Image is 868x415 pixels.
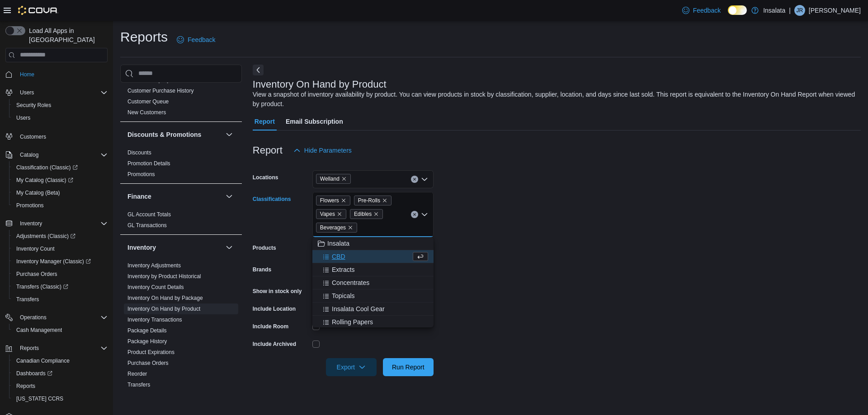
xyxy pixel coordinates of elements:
[127,109,166,116] a: New Customers
[13,281,108,292] span: Transfers (Classic)
[16,114,30,121] span: Users
[127,130,201,139] h3: Discounts & Promotions
[13,393,67,404] a: [US_STATE] CCRS
[16,233,75,240] span: Adjustments (Classic)
[127,222,167,228] a: GL Transactions
[354,196,392,205] span: Pre-Rolls
[16,343,42,354] button: Reports
[16,258,91,265] span: Inventory Manager (Classic)
[327,239,349,248] span: Insalata
[9,187,111,199] button: My Catalog (Beta)
[16,164,78,171] span: Classification (Classic)
[9,380,111,392] button: Reports
[127,222,167,229] span: GL Transactions
[679,1,724,19] a: Feedback
[320,196,339,205] span: Flowers
[13,393,108,404] span: Washington CCRS
[16,382,35,390] span: Reports
[13,187,64,198] a: My Catalog (Beta)
[320,223,346,232] span: Beverages
[312,289,434,303] button: Topicals
[127,381,150,388] span: Transfers
[127,294,203,302] span: Inventory On Hand by Package
[9,392,111,405] button: [US_STATE] CCRS
[421,176,428,183] button: Open list of options
[224,191,235,202] button: Finance
[127,149,151,156] a: Discounts
[224,242,235,253] button: Inventory
[421,211,428,218] button: Close list of options
[253,196,291,203] label: Classifications
[18,6,58,15] img: Cova
[794,5,805,16] div: James Roode
[127,295,203,301] a: Inventory On Hand by Package
[13,175,108,186] span: My Catalog (Classic)
[316,209,346,219] span: Vapes
[127,98,169,105] span: Customer Queue
[253,305,296,312] label: Include Location
[16,296,39,303] span: Transfers
[13,175,77,186] a: My Catalog (Classic)
[16,343,108,354] span: Reports
[312,250,434,263] button: CBD
[16,395,63,402] span: [US_STATE] CCRS
[20,345,39,352] span: Reports
[127,192,222,201] button: Finance
[373,211,379,217] button: Remove Edibles from selection in this group
[9,199,111,212] button: Promotions
[9,293,111,306] button: Transfers
[120,147,242,183] div: Discounts & Promotions
[13,294,42,305] a: Transfers
[16,69,38,80] a: Home
[332,265,355,274] span: Extracts
[9,161,111,174] a: Classification (Classic)
[312,237,434,250] button: Insalata
[127,317,182,323] a: Inventory Transactions
[316,223,357,233] span: Beverages
[9,99,111,112] button: Security Roles
[20,133,46,140] span: Customers
[127,360,169,366] a: Purchase Orders
[253,288,302,295] label: Show in stock only
[120,209,242,234] div: Finance
[354,210,372,219] span: Edibles
[9,268,111,280] button: Purchase Orders
[320,174,340,183] span: Welland
[120,260,242,394] div: Inventory
[9,230,111,242] a: Adjustments (Classic)
[13,100,55,111] a: Security Roles
[253,145,283,156] h3: Report
[253,79,387,90] h3: Inventory On Hand by Product
[312,276,434,289] button: Concentrates
[253,266,271,273] label: Brands
[312,303,434,316] button: Insalata Cool Gear
[16,283,68,290] span: Transfers (Classic)
[127,262,181,269] a: Inventory Adjustments
[332,304,385,313] span: Insalata Cool Gear
[16,149,42,160] button: Catalog
[312,316,434,329] button: Rolling Papers
[383,358,434,376] button: Run Report
[13,355,108,366] span: Canadian Compliance
[16,218,46,229] button: Inventory
[253,90,856,109] div: View a snapshot of inventory availability by product. You can view products in stock by classific...
[188,35,215,44] span: Feedback
[20,71,34,78] span: Home
[304,146,352,155] span: Hide Parameters
[693,6,721,15] span: Feedback
[127,349,175,355] a: Product Expirations
[332,252,345,261] span: CBD
[809,5,861,16] p: [PERSON_NAME]
[127,171,155,178] span: Promotions
[13,368,56,379] a: Dashboards
[13,269,61,280] a: Purchase Orders
[411,211,418,218] button: Clear input
[341,176,347,182] button: Remove Welland from selection in this group
[13,112,34,123] a: Users
[255,112,275,131] span: Report
[127,359,169,367] span: Purchase Orders
[13,231,79,242] a: Adjustments (Classic)
[127,130,222,139] button: Discounts & Promotions
[9,112,111,124] button: Users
